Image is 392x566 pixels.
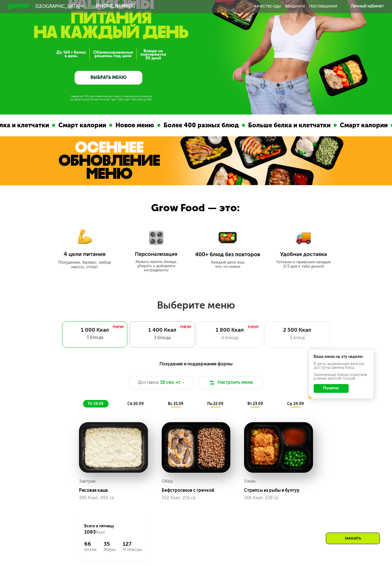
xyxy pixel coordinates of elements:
div: 1 800 Ккал [203,327,257,334]
div: Новое меню [112,120,157,130]
div: поставщикам [309,4,337,9]
div: Стрипсы из рыбы и булгур [244,488,317,493]
div: 35 [104,541,115,548]
span: пн 22.09 [207,402,223,406]
div: Смарт калории [336,120,390,130]
div: Личный кабинет [351,3,384,10]
a: [PHONE_NUMBER] [87,3,135,10]
div: Обед [162,477,173,485]
h2: Выберите меню [17,299,375,311]
div: 332 Ккал, 216 гр [162,495,231,500]
div: Похудение и поддержание формы [35,361,357,368]
div: Более 400 разных блюд [160,120,242,130]
span: [GEOGRAPHIC_DATA] [35,4,80,9]
div: Смарт калории [55,120,109,130]
div: Заказать [326,533,380,544]
span: ср 24.09 [287,402,304,406]
div: Ваше меню на эту неделю [314,355,369,359]
div: 3 блюда [67,334,122,341]
span: Доставка: [138,379,159,386]
span: пт 19.09 [88,402,103,406]
div: 127 [123,541,142,548]
span: вт 23.09 [247,402,263,406]
div: Углеводы [123,548,142,552]
a: Качество еды [254,4,281,9]
div: 6 блюд [270,335,324,341]
div: 1 400 Ккал [135,327,189,334]
div: Больше белка и клетчатки [245,120,333,130]
div: 485 Ккал, 450 гр [79,495,148,500]
div: Завтрак [79,477,96,485]
span: вс 21.09 [168,402,183,406]
div: 266 Ккал, 228 гр [244,495,313,500]
div: Ужин [244,477,255,485]
a: ВЫБРАТЬ МЕНЮ [75,71,142,85]
span: сб 20.09 [127,402,144,406]
div: 3 блюда [135,335,189,341]
div: Жиры [104,548,115,552]
span: 18 сен, чт [160,379,180,386]
button: Понятно [314,384,349,393]
div: Белки [84,548,96,552]
div: Grow Food — это: [151,200,255,216]
div: Всего в пятницу [84,524,142,535]
div: 66 [84,541,96,548]
div: Бефстроганов с гречкой [162,488,235,493]
a: Вендинги [285,4,305,9]
div: 4 блюда [203,335,257,341]
button: Настроить меню [198,376,263,389]
div: 2 500 Ккал [270,327,324,334]
div: Заменённые блюда пометили в меню жёлтой точкой. [314,373,369,380]
div: Рисовая каша [79,488,152,493]
span: 1083 [84,529,96,535]
div: 1 000 Ккал [67,327,122,334]
div: В даты, выделенные желтым, доступна замена блюд. [314,362,369,369]
span: Ккал [96,530,105,534]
